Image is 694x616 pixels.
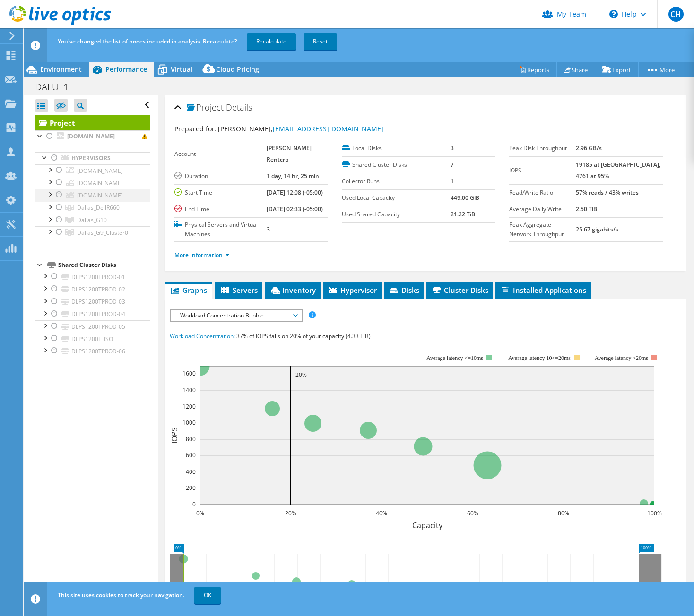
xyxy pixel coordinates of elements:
label: Read/Write Ratio [509,188,575,197]
label: Collector Runs [342,177,451,186]
span: CH [668,7,684,22]
text: 20% [285,509,296,517]
text: 1200 [182,402,196,411]
a: Dallas_G9_Cluster01 [35,226,150,239]
b: 57% reads / 43% writes [576,188,639,197]
label: Average Daily Write [509,205,575,214]
label: Used Shared Capacity [342,210,451,219]
span: Inventory [269,285,316,295]
a: Reports [512,62,557,77]
a: DLPS1200T_ISO [35,333,150,345]
text: 40% [376,509,387,517]
span: Workload Concentration: [170,332,235,340]
span: 37% of IOPS falls on 20% of your capacity (4.33 TiB) [236,332,371,340]
b: [DOMAIN_NAME] [67,132,115,140]
a: Share [556,62,595,77]
b: 1 day, 14 hr, 25 min [267,172,319,180]
text: 60% [467,509,478,517]
span: Graphs [170,285,207,295]
text: 1400 [182,386,196,394]
a: Hypervisors [35,152,150,164]
label: Prepared for: [174,124,217,133]
span: Project [187,103,224,112]
span: Servers [220,285,258,295]
span: Dallas_G10 [77,216,107,224]
a: DLPS1200TPROD-02 [35,283,150,295]
label: Peak Aggregate Network Throughput [509,220,575,239]
span: [DOMAIN_NAME] [77,191,123,199]
a: DLPS1200TPROD-04 [35,308,150,320]
span: Details [226,102,252,113]
label: End Time [174,205,267,214]
label: Local Disks [342,144,451,153]
b: 21.22 TiB [451,210,475,218]
b: 3 [451,144,454,152]
span: [DOMAIN_NAME] [77,179,123,187]
label: Account [174,149,267,159]
span: Virtual [171,65,192,74]
b: 3 [267,225,270,233]
a: Export [595,62,639,77]
h1: DALUT1 [31,82,83,92]
span: Workload Concentration Bubble [175,310,297,321]
label: Used Local Capacity [342,193,451,203]
a: [DOMAIN_NAME] [35,189,150,201]
a: DLPS1200TPROD-06 [35,345,150,357]
text: 0% [196,509,204,517]
label: Physical Servers and Virtual Machines [174,220,267,239]
b: 7 [451,161,454,169]
a: More [638,62,682,77]
text: 1000 [182,419,196,427]
label: Duration [174,171,267,181]
span: Performance [105,65,147,74]
div: Shared Cluster Disks [58,259,150,271]
a: [DOMAIN_NAME] [35,130,150,143]
span: Environment [40,65,82,74]
a: DLPS1200TPROD-01 [35,271,150,283]
span: This site uses cookies to track your navigation. [58,591,184,599]
text: 1600 [182,369,196,377]
b: 25.67 gigabits/s [576,225,618,233]
b: 2.50 TiB [576,205,597,213]
text: 0 [192,500,196,508]
a: Project [35,115,150,130]
span: Hypervisor [328,285,377,295]
a: Dallas_G10 [35,214,150,226]
a: Recalculate [247,33,296,50]
text: 200 [186,484,196,492]
span: Cloud Pricing [216,65,259,74]
a: Dallas_DellR660 [35,202,150,214]
a: More Information [174,251,230,259]
span: Dallas_DellR660 [77,204,120,212]
text: 80% [558,509,569,517]
text: 600 [186,451,196,459]
label: Peak Disk Throughput [509,144,575,153]
a: OK [194,587,221,604]
b: [PERSON_NAME] Rentcrp [267,144,312,163]
tspan: Average latency <=10ms [426,355,483,361]
span: [DOMAIN_NAME] [77,167,123,175]
span: Cluster Disks [431,285,488,295]
text: 800 [186,435,196,443]
a: DLPS1200TPROD-05 [35,320,150,333]
a: Reset [304,33,337,50]
b: 2.96 GB/s [576,144,602,152]
b: 19185 at [GEOGRAPHIC_DATA], 4761 at 95% [576,161,660,180]
text: Average latency >20ms [594,355,648,361]
text: 100% [647,509,661,517]
label: Shared Cluster Disks [342,160,451,170]
text: 400 [186,468,196,476]
a: [EMAIL_ADDRESS][DOMAIN_NAME] [273,124,383,133]
label: Start Time [174,188,267,197]
text: Capacity [412,520,442,530]
a: [DOMAIN_NAME] [35,177,150,189]
svg: \n [609,10,618,18]
span: Dallas_G9_Cluster01 [77,229,131,237]
b: 1 [451,177,454,185]
span: Disks [389,285,419,295]
text: IOPS [169,427,180,444]
text: 20% [295,371,307,379]
span: Installed Applications [500,285,586,295]
b: 449.00 GiB [451,194,479,202]
tspan: Average latency 10<=20ms [508,355,571,361]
